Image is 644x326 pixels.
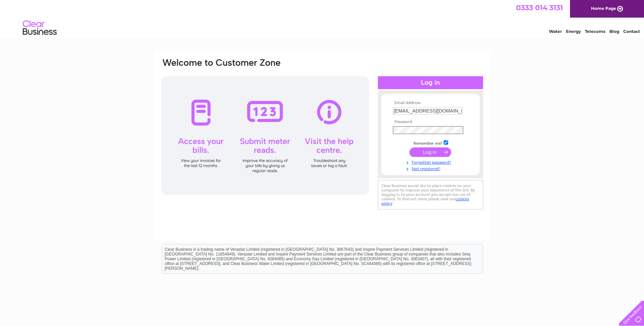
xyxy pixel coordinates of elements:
[393,159,470,165] a: Forgotten password?
[378,180,483,209] div: Clear Business would like to place cookies on your computer to improve your experience of the sit...
[22,18,57,38] img: logo.png
[549,29,562,34] a: Water
[609,29,619,34] a: Blog
[516,3,563,12] a: 0333 014 3131
[391,120,470,124] th: Password:
[409,147,451,157] input: Submit
[566,29,581,34] a: Energy
[393,165,470,171] a: Not registered?
[585,29,605,34] a: Telecoms
[382,197,469,206] a: cookies policy
[162,4,483,33] div: Clear Business is a trading name of Verastar Limited (registered in [GEOGRAPHIC_DATA] No. 3667643...
[391,139,470,146] td: Remember me?
[391,101,470,105] th: Email Address:
[623,29,640,34] a: Contact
